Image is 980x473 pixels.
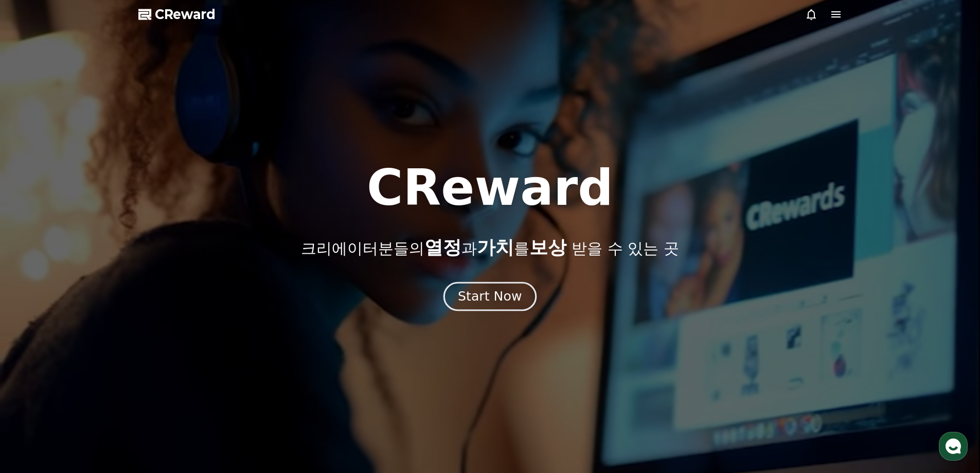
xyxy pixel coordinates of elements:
span: 대화 [94,342,106,351]
span: 열정 [424,237,461,258]
p: 크리에이터분들의 과 를 받을 수 있는 곳 [301,237,679,258]
button: Start Now [443,282,537,311]
a: 대화 [68,326,133,352]
a: Start Now [446,293,534,303]
span: 가치 [477,237,514,258]
h1: CReward [367,163,613,213]
span: 보상 [529,237,566,258]
span: 설정 [159,342,171,350]
span: CReward [155,6,216,23]
a: 설정 [133,326,198,352]
div: Start Now [458,288,522,305]
a: 홈 [3,326,68,352]
a: CReward [138,6,216,23]
span: 홈 [32,342,39,350]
